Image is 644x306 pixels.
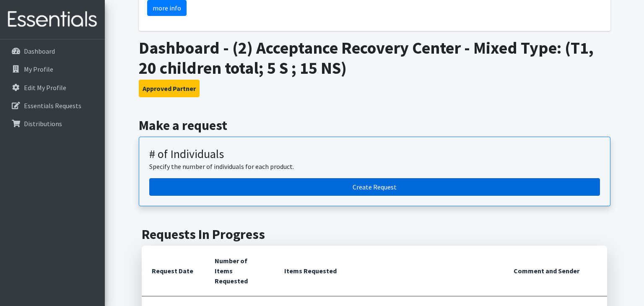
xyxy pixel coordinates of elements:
[142,246,205,296] th: Request Date
[24,101,81,110] p: Essentials Requests
[149,147,600,161] h3: # of Individuals
[149,161,600,171] p: Specify the number of individuals for each product.
[142,226,607,242] h2: Requests In Progress
[3,43,101,60] a: Dashboard
[149,178,600,196] a: Create a request by number of individuals
[24,65,53,73] p: My Profile
[3,115,101,132] a: Distributions
[3,61,101,78] a: My Profile
[24,83,66,92] p: Edit My Profile
[3,5,101,34] img: HumanEssentials
[139,80,200,97] button: Approved Partner
[205,246,274,296] th: Number of Items Requested
[3,97,101,114] a: Essentials Requests
[24,119,62,128] p: Distributions
[24,47,55,55] p: Dashboard
[3,79,101,96] a: Edit My Profile
[139,117,610,133] h2: Make a request
[274,246,503,296] th: Items Requested
[139,38,610,78] h1: Dashboard - (2) Acceptance Recovery Center - Mixed Type: (T1, 20 children total; 5 S ; 15 NS)
[504,246,607,296] th: Comment and Sender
